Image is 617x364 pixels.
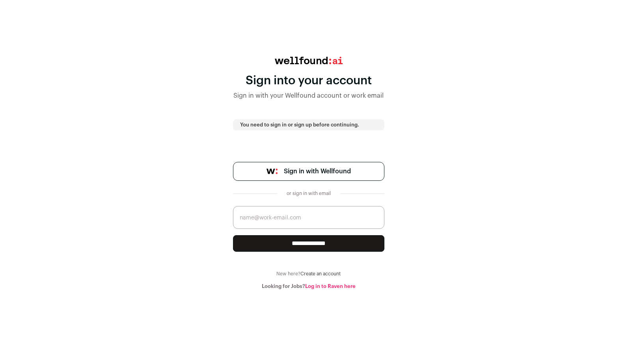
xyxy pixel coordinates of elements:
div: Looking for Jobs? [233,283,384,290]
div: Sign in with your Wellfound account or work email [233,91,384,100]
div: or sign in with email [283,190,334,197]
a: Create an account [300,271,341,276]
p: You need to sign in or sign up before continuing. [240,122,377,128]
a: Sign in with Wellfound [233,162,384,181]
div: Sign into your account [233,74,384,88]
img: wellfound-symbol-flush-black-fb3c872781a75f747ccb3a119075da62bfe97bd399995f84a933054e44a575c4.png [267,169,278,174]
span: Sign in with Wellfound [284,167,351,176]
a: Log in to Raven here [305,284,356,289]
input: name@work-email.com [233,206,384,229]
img: wellfound:ai [275,57,343,64]
div: New here? [233,271,384,277]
